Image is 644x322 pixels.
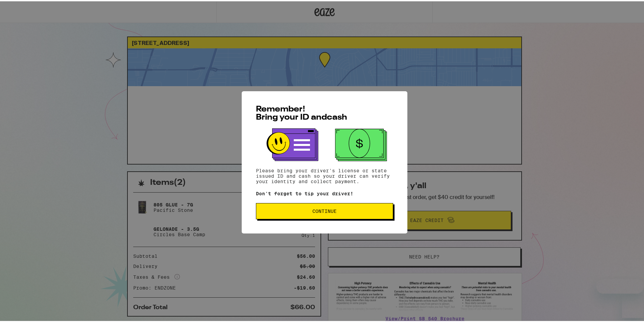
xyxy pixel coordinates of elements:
[256,190,393,195] p: Don't forget to tip your driver!
[256,104,347,120] span: Remember! Bring your ID and cash
[312,207,337,212] span: Continue
[256,202,393,218] button: Continue
[596,277,644,292] iframe: Message from company
[256,167,393,183] p: Please bring your driver's license or state issued ID and cash so your driver can verify your ide...
[622,295,644,317] iframe: Button to launch messaging window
